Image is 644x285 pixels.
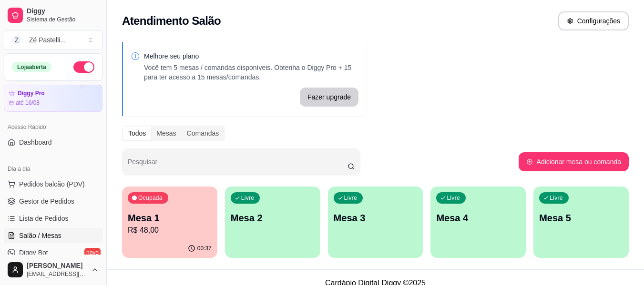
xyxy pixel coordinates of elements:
span: [PERSON_NAME] [27,262,87,270]
p: Mesa 2 [231,211,315,225]
button: Adicionar mesa ou comanda [519,152,629,171]
h2: Atendimento Salão [122,13,221,29]
button: Fazer upgrade [300,88,358,107]
p: Livre [447,194,460,202]
button: LivreMesa 3 [328,187,423,258]
p: Melhore seu plano [144,51,358,61]
span: Salão / Mesas [19,231,61,240]
p: Livre [344,194,358,202]
span: Lista de Pedidos [19,214,69,223]
p: Livre [241,194,255,202]
button: LivreMesa 2 [225,187,320,258]
button: Configurações [558,11,629,30]
div: Zé Pastelli ... [29,35,66,45]
p: Livre [550,194,563,202]
div: Comandas [182,127,225,140]
p: 00:37 [197,245,212,252]
span: [EMAIL_ADDRESS][DOMAIN_NAME] [27,270,87,278]
span: Gestor de Pedidos [19,197,74,206]
input: Pesquisar [128,161,348,170]
span: Sistema de Gestão [27,16,99,23]
article: até 16/08 [16,99,40,107]
div: Mesas [151,127,181,140]
button: Pedidos balcão (PDV) [4,177,102,192]
span: Pedidos balcão (PDV) [19,179,85,189]
div: Acesso Rápido [4,119,102,135]
a: Dashboard [4,135,102,150]
a: Salão / Mesas [4,228,102,243]
a: Gestor de Pedidos [4,194,102,209]
span: Diggy Bot [19,248,48,257]
span: Diggy [27,7,99,16]
div: Todos [123,127,151,140]
div: Dia a dia [4,161,102,177]
button: Select a team [4,30,102,49]
span: Z [12,35,21,45]
a: Diggy Botnovo [4,245,102,260]
button: LivreMesa 5 [533,187,629,258]
a: DiggySistema de Gestão [4,4,102,27]
article: Diggy Pro [18,90,45,97]
a: Diggy Proaté 16/08 [4,85,102,112]
p: Mesa 4 [436,211,520,225]
p: R$ 48,00 [128,225,212,236]
p: Ocupada [138,194,163,202]
span: Dashboard [19,138,52,147]
button: Alterar Status [73,61,94,73]
div: Loja aberta [12,62,51,72]
button: OcupadaMesa 1R$ 48,0000:37 [122,187,217,258]
p: Mesa 5 [539,211,623,225]
button: LivreMesa 4 [430,187,526,258]
button: [PERSON_NAME][EMAIL_ADDRESS][DOMAIN_NAME] [4,258,102,281]
p: Mesa 3 [334,211,418,225]
a: Lista de Pedidos [4,211,102,226]
p: Mesa 1 [128,211,212,225]
p: Você tem 5 mesas / comandas disponíveis. Obtenha o Diggy Pro + 15 para ter acesso a 15 mesas/coma... [144,63,358,82]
